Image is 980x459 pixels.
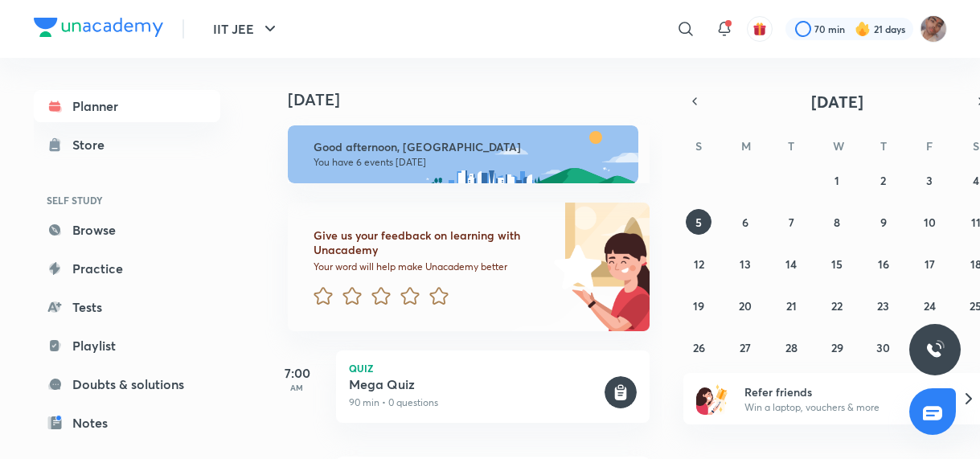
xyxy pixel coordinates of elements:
button: October 12, 2025 [686,251,711,277]
button: avatar [747,16,773,42]
abbr: October 15, 2025 [831,256,843,272]
button: October 14, 2025 [778,251,804,277]
abbr: October 29, 2025 [831,340,843,355]
abbr: October 24, 2025 [924,298,936,314]
abbr: Friday [926,138,933,154]
button: October 8, 2025 [824,209,850,235]
p: 90 min • 0 questions [349,395,601,410]
abbr: October 1, 2025 [834,173,839,188]
button: IIT JEE [203,13,289,45]
abbr: October 26, 2025 [693,340,705,355]
button: October 28, 2025 [778,334,804,360]
abbr: October 20, 2025 [739,298,752,314]
a: Company Logo [34,18,163,41]
a: Notes [34,407,220,439]
p: You have 6 events [DATE] [314,156,624,169]
abbr: Thursday [880,138,887,154]
img: avatar [752,22,767,36]
abbr: Wednesday [833,138,844,154]
img: afternoon [288,125,638,183]
abbr: October 10, 2025 [924,215,936,230]
abbr: October 17, 2025 [925,256,935,272]
abbr: October 27, 2025 [740,340,751,355]
abbr: Tuesday [788,138,794,154]
abbr: October 2, 2025 [880,173,886,188]
h4: [DATE] [288,90,666,109]
abbr: October 9, 2025 [880,215,887,230]
a: Doubts & solutions [34,368,220,400]
button: October 23, 2025 [871,293,896,318]
abbr: October 3, 2025 [926,173,933,188]
abbr: October 4, 2025 [973,173,979,188]
h5: Mega Quiz [349,376,601,392]
button: October 17, 2025 [916,251,942,277]
a: Playlist [34,330,220,362]
h6: Give us your feedback on learning with Unacademy [314,228,548,257]
button: October 27, 2025 [732,334,758,360]
abbr: Saturday [973,138,979,154]
button: October 7, 2025 [778,209,804,235]
h6: SELF STUDY [34,186,220,214]
button: October 9, 2025 [871,209,896,235]
button: October 13, 2025 [732,251,758,277]
button: [DATE] [706,90,970,113]
button: October 1, 2025 [824,167,850,193]
p: AM [265,383,330,392]
img: referral [696,383,728,415]
a: Store [34,129,220,161]
h6: Good afternoon, [GEOGRAPHIC_DATA] [314,140,624,154]
button: October 10, 2025 [916,209,942,235]
button: October 3, 2025 [916,167,942,193]
abbr: October 22, 2025 [831,298,843,314]
abbr: Sunday [695,138,702,154]
img: Company Logo [34,18,163,37]
button: October 19, 2025 [686,293,711,318]
button: October 21, 2025 [778,293,804,318]
h5: 7:00 [265,363,330,383]
abbr: October 12, 2025 [694,256,704,272]
abbr: October 30, 2025 [876,340,890,355]
img: streak [855,21,871,37]
abbr: October 19, 2025 [693,298,704,314]
abbr: October 14, 2025 [785,256,797,272]
img: ttu [925,340,945,359]
abbr: October 7, 2025 [789,215,794,230]
a: Practice [34,252,220,285]
button: October 20, 2025 [732,293,758,318]
abbr: October 23, 2025 [877,298,889,314]
abbr: Monday [741,138,751,154]
a: Tests [34,291,220,323]
abbr: October 8, 2025 [834,215,840,230]
button: October 26, 2025 [686,334,711,360]
img: feedback_image [499,203,650,331]
p: Quiz [349,363,637,373]
button: October 2, 2025 [871,167,896,193]
div: Store [72,135,114,154]
p: Your word will help make Unacademy better [314,260,548,273]
button: October 6, 2025 [732,209,758,235]
span: [DATE] [811,91,863,113]
abbr: October 13, 2025 [740,256,751,272]
button: October 22, 2025 [824,293,850,318]
button: October 15, 2025 [824,251,850,277]
button: October 24, 2025 [916,293,942,318]
a: Browse [34,214,220,246]
p: Win a laptop, vouchers & more [744,400,942,415]
button: October 5, 2025 [686,209,711,235]
abbr: October 28, 2025 [785,340,798,355]
a: Planner [34,90,220,122]
abbr: October 16, 2025 [878,256,889,272]
abbr: October 21, 2025 [786,298,797,314]
h6: Refer friends [744,383,942,400]
abbr: October 5, 2025 [695,215,702,230]
button: October 30, 2025 [871,334,896,360]
abbr: October 6, 2025 [742,215,748,230]
button: October 16, 2025 [871,251,896,277]
button: October 29, 2025 [824,334,850,360]
img: Rahul 2026 [920,15,947,43]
